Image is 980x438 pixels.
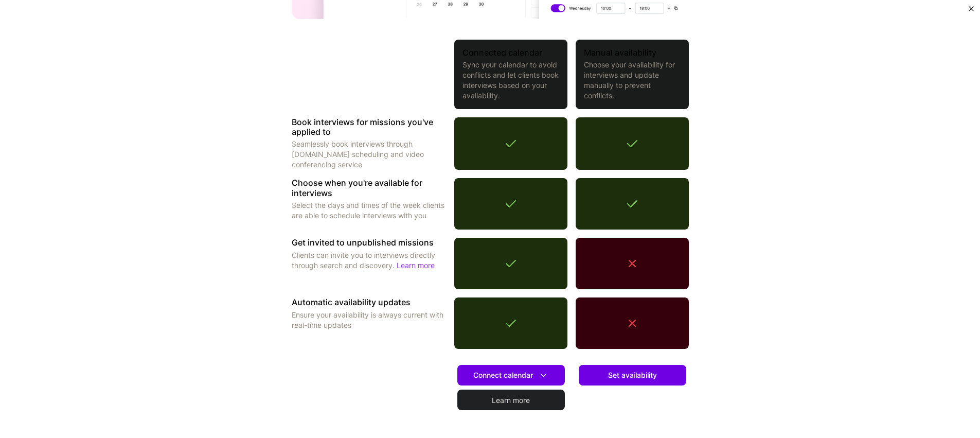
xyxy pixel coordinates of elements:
[457,365,565,386] button: Connect calendar
[292,178,446,198] h3: Choose when you're available for interviews
[292,139,446,170] p: Seamlessly book interviews through [DOMAIN_NAME] scheduling and video conferencing service
[579,365,686,386] button: Set availability
[292,200,446,221] p: Select the days and times of the week clients are able to schedule interviews with you
[969,6,974,17] button: Close
[292,310,446,330] p: Ensure your availability is always current with real-time updates
[292,297,446,307] h3: Automatic availability updates
[457,390,565,410] a: Learn more
[608,370,657,380] span: Set availability
[584,48,681,58] h3: Manual availability
[462,48,559,58] h3: Connected calendar
[397,261,435,270] a: Learn more
[584,60,681,101] p: Choose your availability for interviews and update manually to prevent conflicts.
[292,238,446,248] h3: Get invited to unpublished missions
[292,117,446,137] h3: Book interviews for missions you've applied to
[538,370,549,381] i: icon DownArrowWhite
[473,370,549,381] span: Connect calendar
[462,60,559,101] p: Sync your calendar to avoid conflicts and let clients book interviews based on your availability.
[292,250,446,271] p: Clients can invite you to interviews directly through search and discovery.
